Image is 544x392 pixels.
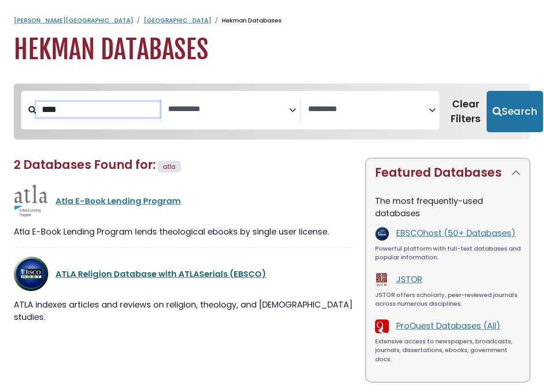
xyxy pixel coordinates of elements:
h1: Hekman Databases [14,34,530,65]
span: atla [163,162,175,171]
button: Submit for Search Results [487,91,543,132]
div: JSTOR offers scholarly, peer-reviewed journals across numerous disciplines. [375,291,521,308]
textarea: Search [308,105,429,114]
nav: breadcrumb [14,16,530,25]
div: Atla E-Book Lending Program lends theological ebooks by single user license. [14,225,354,238]
a: Atla E-Book Lending Program [56,195,181,207]
a: JSTOR [396,274,422,285]
textarea: Search [168,105,289,114]
button: Clear Filters [445,91,487,132]
div: Powerful platform with full-text databases and popular information. [375,244,521,262]
div: Extensive access to newspapers, broadcasts, journals, dissertations, ebooks, government docs. [375,337,521,364]
a: [PERSON_NAME][GEOGRAPHIC_DATA] [14,16,133,25]
input: Search database by title or keyword [36,102,160,117]
a: [GEOGRAPHIC_DATA] [144,16,211,25]
div: ATLA indexes articles and reviews on religion, theology, and [DEMOGRAPHIC_DATA] studies. [14,298,354,323]
p: The most frequently-used databases [375,195,521,219]
a: ProQuest Databases (All) [396,320,500,331]
li: Hekman Databases [211,16,281,25]
span: 2 Databases Found for: [14,157,156,173]
a: EBSCOhost (50+ Databases) [396,227,516,239]
button: Featured Databases [366,158,530,187]
nav: Search filters [14,84,530,140]
a: ATLA Religion Database with ATLASerials (EBSCO) [56,268,266,280]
